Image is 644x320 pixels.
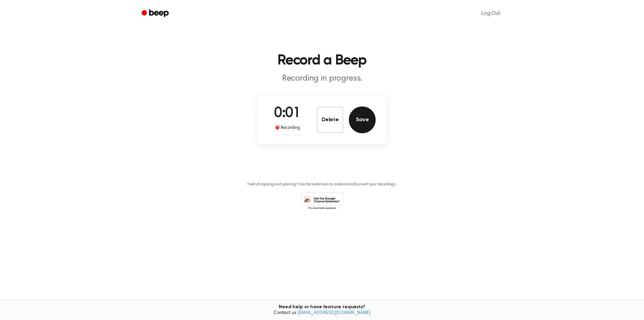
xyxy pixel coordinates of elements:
button: Delete Audio Record [317,106,343,133]
p: Tired of copying and pasting? Use the extension to automatically insert your recordings. [247,182,397,187]
p: Recording in progress. [193,73,451,84]
a: Beep [137,7,175,20]
a: [EMAIL_ADDRESS][DOMAIN_NAME] [298,311,371,315]
a: Log Out [475,5,507,21]
h1: Record a Beep [150,54,494,68]
div: Recording [274,124,302,131]
span: Contact us [4,310,640,316]
button: Save Audio Record [349,106,376,133]
span: 0:01 [274,106,301,121]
